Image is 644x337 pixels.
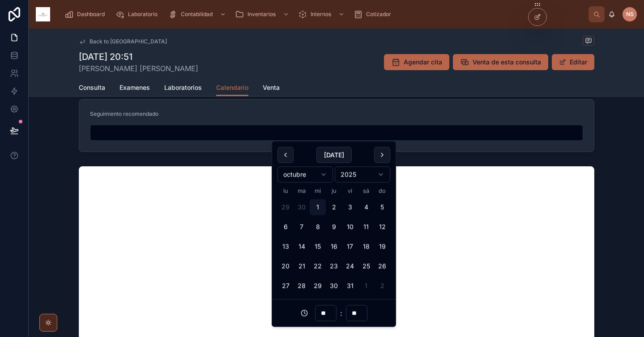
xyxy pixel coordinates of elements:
[374,186,390,196] th: domingo
[79,38,167,45] a: Back to [GEOGRAPHIC_DATA]
[374,219,390,235] button: domingo, 12 de octubre de 2025
[473,58,541,67] span: Venta de esta consulta
[326,199,342,215] button: jueves, 2 de octubre de 2025
[310,186,326,196] th: miércoles
[295,6,349,22] a: Internos
[294,258,310,274] button: martes, 21 de octubre de 2025
[358,186,374,196] th: sábado
[166,6,230,22] a: Contabilidad
[366,11,391,18] span: Cotizador
[277,186,294,196] th: lunes
[36,7,50,21] img: App logo
[294,239,310,255] button: martes, 14 de octubre de 2025
[342,199,358,215] button: viernes, 3 de octubre de 2025
[79,51,198,63] h1: [DATE] 20:51
[374,278,390,294] button: domingo, 2 de noviembre de 2025
[310,278,326,294] button: miércoles, 29 de octubre de 2025
[90,110,158,117] span: Seguimiento recomendado
[358,258,374,274] button: sábado, 25 de octubre de 2025
[181,11,213,18] span: Contabilidad
[358,278,374,294] button: sábado, 1 de noviembre de 2025
[216,83,248,92] span: Calendario
[342,258,358,274] button: viernes, 24 de octubre de 2025
[552,54,594,70] button: Editar
[326,239,342,255] button: jueves, 16 de octubre de 2025
[294,219,310,235] button: martes, 7 de octubre de 2025
[358,199,374,215] button: sábado, 4 de octubre de 2025
[164,80,202,97] a: Laboratorios
[326,219,342,235] button: jueves, 9 de octubre de 2025
[358,239,374,255] button: sábado, 18 de octubre de 2025
[310,239,326,255] button: miércoles, 15 de octubre de 2025
[77,11,105,18] span: Dashboard
[310,219,326,235] button: miércoles, 8 de octubre de 2025
[62,6,111,22] a: Dashboard
[374,258,390,274] button: domingo, 26 de octubre de 2025
[119,83,150,92] span: Examenes
[342,219,358,235] button: viernes, 10 de octubre de 2025
[128,11,158,18] span: Laboratorio
[374,199,390,215] button: domingo, 5 de octubre de 2025
[326,186,342,196] th: jueves
[263,80,280,97] a: Venta
[277,239,294,255] button: lunes, 13 de octubre de 2025
[351,6,397,22] a: Cotizador
[310,258,326,274] button: miércoles, 22 de octubre de 2025
[326,258,342,274] button: jueves, 23 de octubre de 2025
[358,219,374,235] button: sábado, 11 de octubre de 2025
[626,11,634,18] span: NS
[232,6,294,22] a: Inventarios
[316,147,352,163] button: [DATE]
[79,80,105,97] a: Consulta
[342,239,358,255] button: viernes, 17 de octubre de 2025
[164,83,202,92] span: Laboratorios
[294,186,310,196] th: martes
[404,58,442,67] span: Agendar cita
[277,219,294,235] button: lunes, 6 de octubre de 2025
[247,11,276,18] span: Inventarios
[326,278,342,294] button: jueves, 30 de octubre de 2025
[374,239,390,255] button: domingo, 19 de octubre de 2025
[342,278,358,294] button: viernes, 31 de octubre de 2025
[79,83,105,92] span: Consulta
[263,83,280,92] span: Venta
[90,38,167,45] span: Back to [GEOGRAPHIC_DATA]
[384,54,449,70] button: Agendar cita
[113,6,164,22] a: Laboratorio
[79,63,198,74] span: [PERSON_NAME] [PERSON_NAME]
[294,199,310,215] button: martes, 30 de septiembre de 2025
[216,80,248,97] a: Calendario
[277,305,390,321] div: :
[277,278,294,294] button: lunes, 27 de octubre de 2025
[277,258,294,274] button: lunes, 20 de octubre de 2025
[294,278,310,294] button: martes, 28 de octubre de 2025
[453,54,548,70] button: Venta de esta consulta
[119,80,150,97] a: Examenes
[277,186,390,294] table: octubre 2025
[57,4,589,24] div: scrollable content
[310,199,326,215] button: Today, miércoles, 1 de octubre de 2025
[311,11,331,18] span: Internos
[277,199,294,215] button: lunes, 29 de septiembre de 2025
[342,186,358,196] th: viernes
